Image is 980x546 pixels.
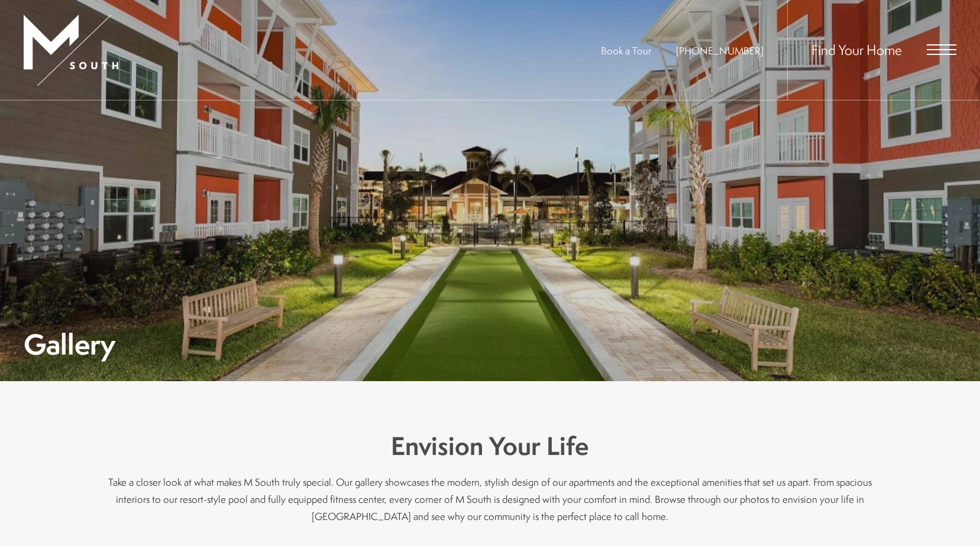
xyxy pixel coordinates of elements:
[106,473,875,525] p: Take a closer look at what makes M South truly special. Our gallery showcases the modern, stylish...
[676,44,764,57] a: Call Us at 813-570-8014
[927,44,956,55] button: Open Menu
[24,15,118,86] img: MSouth
[106,428,875,464] h3: Envision Your Life
[811,40,902,59] a: Find Your Home
[676,44,764,57] span: [PHONE_NUMBER]
[24,331,115,357] h1: Gallery
[601,44,651,57] a: Book a Tour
